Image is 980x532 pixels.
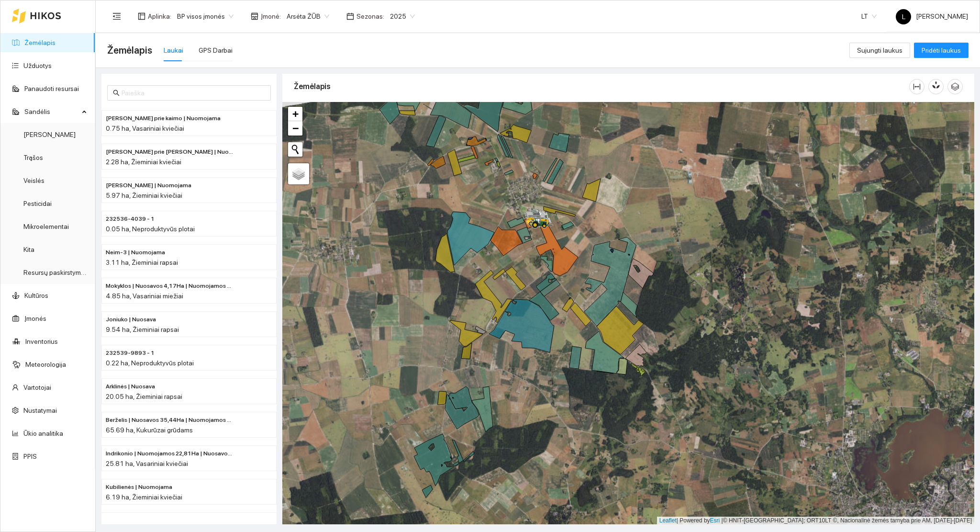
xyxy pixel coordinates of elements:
a: Kita [23,246,34,253]
span: Sandėlis [24,102,79,121]
a: Zoom out [288,121,302,136]
span: column-width [910,83,924,91]
span: 232536-4039 - 1 [106,215,155,224]
span: Neim-3 | Nuomojama [106,248,165,257]
span: LT [861,9,877,23]
span: Arklinės | Nuosava [106,382,155,391]
div: | Powered by © HNIT-[GEOGRAPHIC_DATA]; ORT10LT ©, Nacionalinė žemės tarnyba prie AM, [DATE]-[DATE] [657,517,974,525]
a: PPIS [23,453,37,460]
a: Panaudoti resursai [24,85,79,92]
span: L [902,9,905,24]
span: 2.28 ha, Žieminiai kviečiai [106,158,181,166]
a: Įmonės [24,315,46,322]
span: 4.85 ha, Vasariniai miežiai [106,292,183,300]
a: Nustatymai [23,407,57,414]
span: Berželis | Nuosavos 35,44Ha | Nuomojamos 30,25Ha [106,416,234,425]
button: Pridėti laukus [914,43,969,58]
a: Vartotojai [23,384,51,391]
span: calendar [346,12,354,20]
span: Pridėti laukus [922,45,961,56]
span: 9.54 ha, Žieminiai rapsai [106,326,179,333]
div: Žemėlapis [294,73,909,100]
div: Laukai [164,45,183,56]
span: 25.81 ha, Vasariniai kviečiai [106,460,188,467]
span: 2025 [390,9,415,23]
span: + [292,108,299,120]
span: 6.19 ha, Žieminiai kviečiai [106,493,182,501]
span: BP visos įmonės [177,9,234,23]
span: 0.05 ha, Neproduktyvūs plotai [106,225,195,233]
a: Meteorologija [25,361,66,368]
span: Mokyklos | Nuosavos 4,17Ha | Nuomojamos 0,68Ha [106,282,234,291]
span: shop [251,12,258,20]
a: Resursų paskirstymas [23,269,88,276]
span: 232539-9893 - 1 [106,349,155,358]
a: Sujungti laukus [849,46,910,54]
span: Kubilienės | Nuomojama [106,483,172,492]
span: search [113,90,120,96]
a: Mikroelementai [23,223,69,230]
a: Veislės [23,177,45,184]
span: Sezonas : [356,11,384,22]
button: Initiate a new search [288,142,302,157]
span: Rolando prie Valės | Nuosava [106,147,234,157]
span: 5.97 ha, Žieminiai kviečiai [106,192,182,199]
a: Kultūros [24,292,48,299]
span: Sujungti laukus [857,45,902,56]
a: Pesticidai [23,200,52,207]
span: Joniuko | Nuosava [106,315,156,324]
a: Leaflet [659,517,677,524]
span: − [292,122,299,134]
span: 20.05 ha, Žieminiai rapsai [106,393,182,400]
span: menu-fold [112,12,121,21]
span: Ginaičių Valiaus | Nuomojama [106,181,191,190]
a: [PERSON_NAME] [23,131,76,138]
button: column-width [909,79,924,94]
span: Indrikonio | Nuomojamos 22,81Ha | Nuosavos 3,00 Ha [106,449,234,458]
a: Ūkio analitika [23,430,63,437]
a: Zoom in [288,107,302,121]
a: Inventorius [25,338,58,345]
span: [PERSON_NAME] [896,12,968,20]
input: Paieška [122,88,265,98]
div: GPS Darbai [199,45,233,56]
span: Aplinka : [148,11,171,22]
span: Arsėta ŽŪB [287,9,329,23]
span: layout [138,12,145,20]
button: menu-fold [107,7,126,26]
span: Žemėlapis [107,43,152,58]
span: | [722,517,723,524]
a: Žemėlapis [24,39,56,46]
span: 0.75 ha, Vasariniai kviečiai [106,125,184,132]
a: Esri [710,517,720,524]
span: 65.69 ha, Kukurūzai grūdams [106,426,193,434]
span: 3.11 ha, Žieminiai rapsai [106,259,178,266]
a: Layers [288,163,309,184]
a: Trąšos [23,154,43,161]
button: Sujungti laukus [849,43,910,58]
span: 0.22 ha, Neproduktyvūs plotai [106,359,194,367]
a: Užduotys [23,62,52,69]
a: Pridėti laukus [914,46,969,54]
span: Įmonė : [261,11,281,22]
span: Rolando prie kaimo | Nuomojama [106,114,221,123]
